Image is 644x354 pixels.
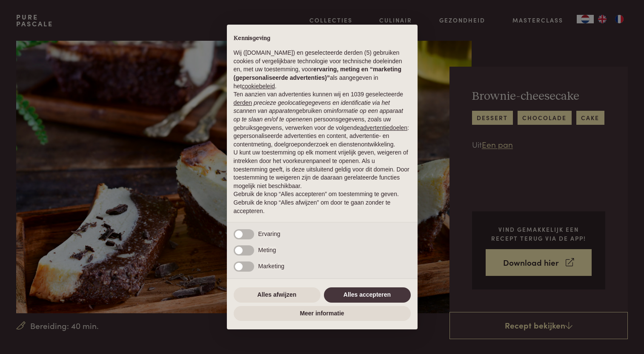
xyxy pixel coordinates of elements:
[234,90,411,149] p: Ten aanzien van advertenties kunnen wij en 1039 geselecteerde gebruiken om en persoonsgegevens, z...
[234,35,411,42] h2: Kennisgeving
[234,306,411,321] button: Meer informatie
[234,99,252,107] button: derden
[324,287,411,303] button: Alles accepteren
[242,83,275,90] a: cookiebeleid
[234,287,321,303] button: Alles afwijzen
[258,263,284,270] span: Marketing
[258,230,280,237] span: Ervaring
[234,66,401,81] strong: ervaring, meting en “marketing (gepersonaliseerde advertenties)”
[234,190,411,215] p: Gebruik de knop “Alles accepteren” om toestemming te geven. Gebruik de knop “Alles afwijzen” om d...
[234,149,411,190] p: U kunt uw toestemming op elk moment vrijelijk geven, weigeren of intrekken door het voorkeurenpan...
[234,107,404,123] em: informatie op een apparaat op te slaan en/of te openen
[234,99,390,115] em: precieze geolocatiegegevens en identificatie via het scannen van apparaten
[234,49,411,90] p: Wij ([DOMAIN_NAME]) en geselecteerde derden (5) gebruiken cookies of vergelijkbare technologie vo...
[360,124,407,132] button: advertentiedoelen
[258,247,276,253] span: Meting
